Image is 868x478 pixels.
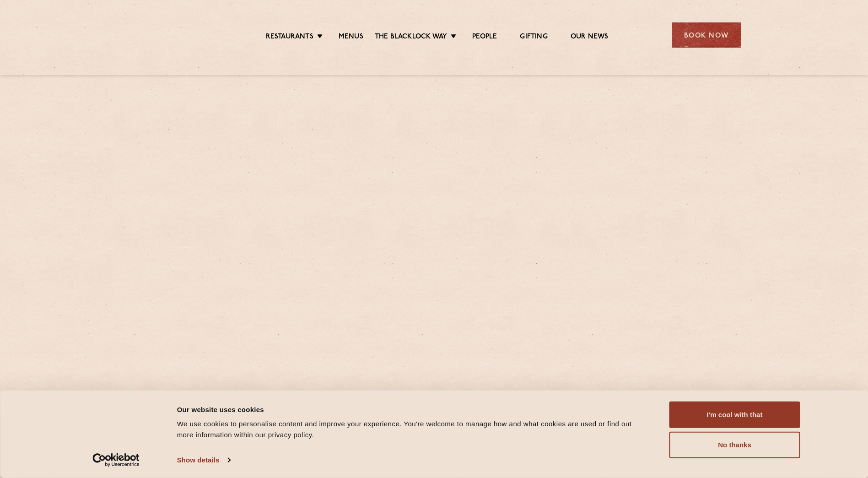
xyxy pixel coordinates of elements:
button: No thanks [669,432,800,458]
button: I'm cool with that [669,402,800,428]
a: The Blacklock Way [375,33,447,43]
a: Menus [339,33,363,43]
a: Show details [177,453,230,467]
a: Restaurants [266,33,313,43]
img: svg%3E [128,9,207,61]
div: Our website uses cookies [177,404,649,415]
a: Usercentrics Cookiebot - opens in a new window [76,453,156,467]
div: We use cookies to personalise content and improve your experience. You're welcome to manage how a... [177,418,649,440]
a: Our News [571,33,609,43]
div: Book Now [672,22,741,48]
a: People [472,33,497,43]
a: Gifting [520,33,547,43]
